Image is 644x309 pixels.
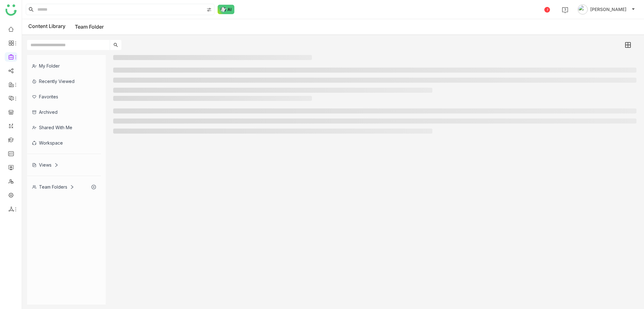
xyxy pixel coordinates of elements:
div: Views [32,162,58,168]
img: logo [5,4,17,16]
div: Favorites [27,89,101,104]
div: Team Folders [32,184,74,190]
img: help.svg [562,7,568,13]
div: Workspace [27,135,101,151]
div: Archived [27,104,101,120]
img: search-type.svg [207,7,212,12]
div: Recently Viewed [27,74,101,89]
a: Team Folder [75,24,104,30]
div: Shared with me [27,120,101,135]
span: [PERSON_NAME] [590,6,626,13]
div: 1 [544,7,550,13]
img: avatar [578,4,588,14]
div: My Folder [27,58,101,74]
div: Content Library [28,23,104,31]
button: [PERSON_NAME] [576,4,636,14]
img: ask-buddy-normal.svg [218,5,235,14]
img: grid.svg [625,42,631,48]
